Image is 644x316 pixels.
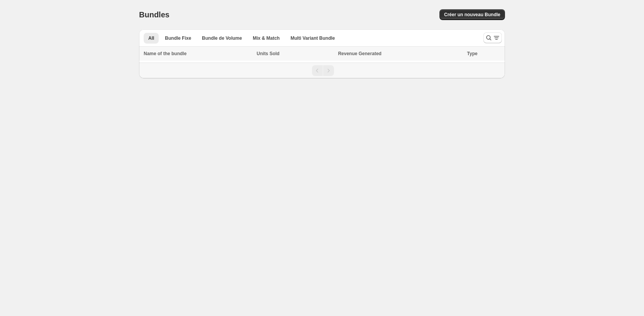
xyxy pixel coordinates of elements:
[202,35,242,41] span: Bundle de Volume
[257,50,287,57] button: Units Sold
[165,35,191,41] span: Bundle Fixe
[467,50,500,57] div: Type
[139,63,505,78] nav: Pagination
[144,50,252,57] div: Name of the bundle
[338,50,389,57] button: Revenue Generated
[139,10,169,19] h1: Bundles
[257,50,279,57] span: Units Sold
[253,35,280,41] span: Mix & Match
[148,35,154,41] span: All
[483,32,502,43] button: Search and filter results
[439,9,505,20] button: Créer un nouveau Bundle
[290,35,335,41] span: Multi Variant Bundle
[338,50,382,57] span: Revenue Generated
[444,12,500,18] span: Créer un nouveau Bundle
